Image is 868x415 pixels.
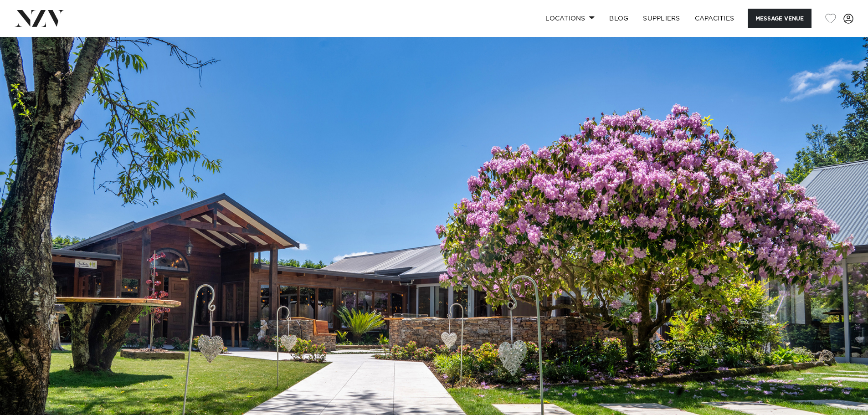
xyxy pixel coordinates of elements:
button: Message Venue [748,9,812,28]
a: Capacities [688,9,742,28]
a: SUPPLIERS [636,9,687,28]
a: BLOG [602,9,636,28]
img: nzv-logo.png [15,10,64,26]
a: Locations [538,9,602,28]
